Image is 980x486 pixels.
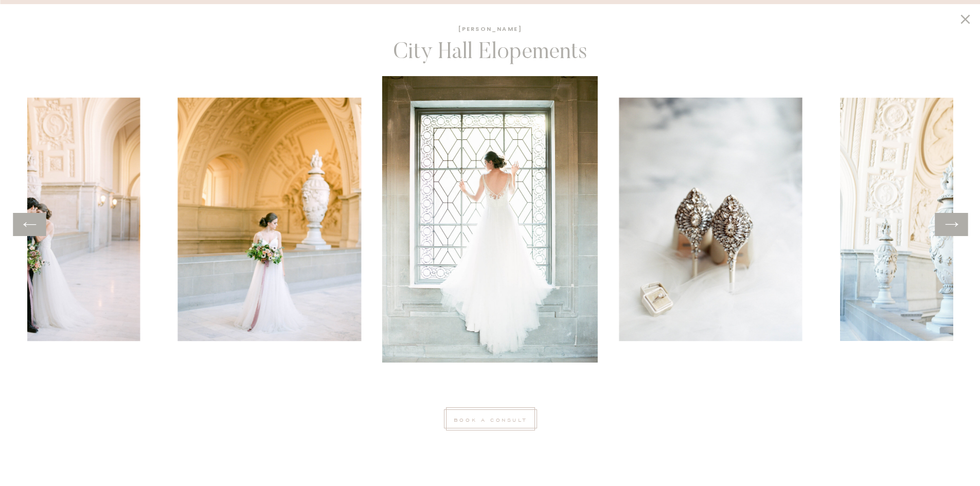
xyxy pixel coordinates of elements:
[655,309,780,364] a: [GEOGRAPHIC_DATA], [GEOGRAPHIC_DATA], Bay Area family photography: View this collection of timele...
[501,309,625,364] h3: Highlighting Bay Area engagements with breathtaking photography. Find inspiration for your love a...
[306,14,675,64] h3: Weddings, City Hall Elopements, Engagements, and Families.
[439,24,542,36] h1: [PERSON_NAME]
[384,40,597,73] h1: City Hall Elopements
[449,415,532,424] a: book a consult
